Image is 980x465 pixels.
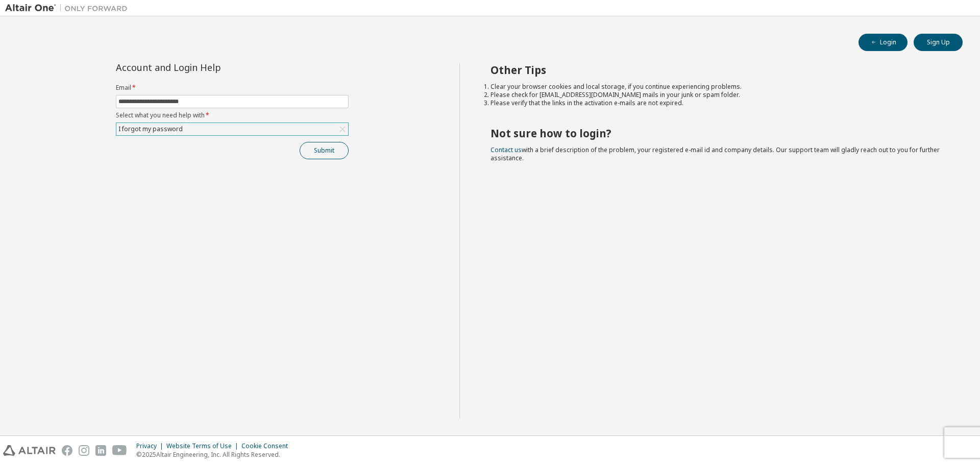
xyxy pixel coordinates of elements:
[62,445,72,456] img: facebook.svg
[859,34,908,51] button: Login
[491,91,945,99] li: Please check for [EMAIL_ADDRESS][DOMAIN_NAME] mails in your junk or spam folder.
[166,442,241,450] div: Website Terms of Use
[79,445,89,456] img: instagram.svg
[491,145,522,154] a: Contact us
[116,123,348,135] div: I forgot my password
[136,450,294,459] p: © 2025 Altair Engineering, Inc. All Rights Reserved.
[116,111,349,119] label: Select what you need help with
[491,127,945,140] h2: Not sure how to login?
[491,83,945,91] li: Clear your browser cookies and local storage, if you continue experiencing problems.
[5,3,133,13] img: Altair One
[112,445,127,456] img: youtube.svg
[117,124,184,135] div: I forgot my password
[300,142,349,159] button: Submit
[136,442,166,450] div: Privacy
[491,99,945,107] li: Please verify that the links in the activation e-mails are not expired.
[491,145,940,162] span: with a brief description of the problem, your registered e-mail id and company details. Our suppo...
[116,84,349,92] label: Email
[95,445,106,456] img: linkedin.svg
[116,63,302,71] div: Account and Login Help
[491,63,945,77] h2: Other Tips
[3,445,56,456] img: altair_logo.svg
[241,442,294,450] div: Cookie Consent
[914,34,963,51] button: Sign Up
